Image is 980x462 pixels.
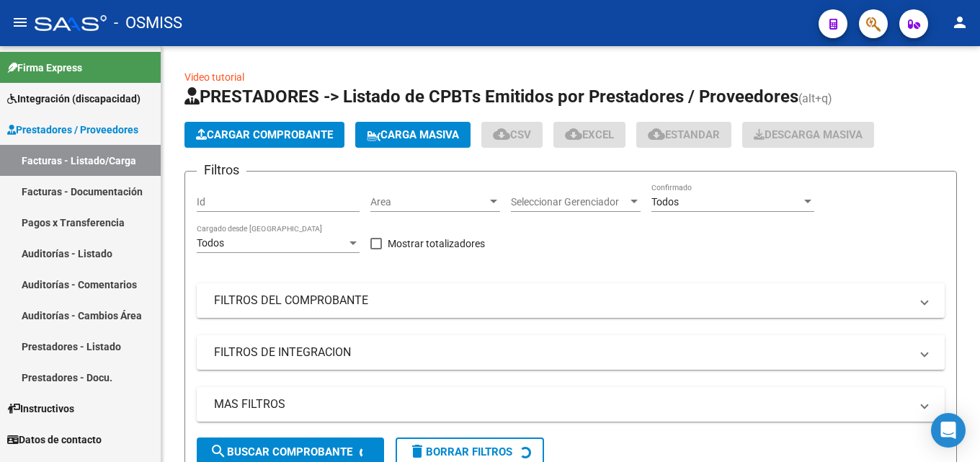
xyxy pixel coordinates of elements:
mat-icon: menu [12,14,29,31]
a: Video tutorial [184,71,244,83]
mat-icon: cloud_download [648,125,665,143]
span: Descarga Masiva [754,128,863,141]
span: Estandar [648,128,720,141]
button: Cargar Comprobante [184,122,344,148]
span: Buscar Comprobante [210,445,352,458]
span: PRESTADORES -> Listado de CPBTs Emitidos por Prestadores / Proveedores [184,86,798,107]
mat-expansion-panel-header: FILTROS DE INTEGRACION [197,335,945,370]
span: Area [370,196,487,208]
span: Datos de contacto [7,432,102,448]
span: Mostrar totalizadores [388,235,485,252]
button: CSV [481,122,543,148]
mat-icon: delete [409,443,426,460]
span: Integración (discapacidad) [7,91,141,107]
span: (alt+q) [798,92,832,105]
app-download-masive: Descarga masiva de comprobantes (adjuntos) [742,122,874,148]
button: Estandar [636,122,731,148]
span: Borrar Filtros [409,445,512,458]
span: Prestadores / Proveedores [7,122,138,138]
button: Carga Masiva [355,122,471,148]
mat-icon: cloud_download [565,125,582,143]
mat-expansion-panel-header: MAS FILTROS [197,387,945,422]
mat-panel-title: MAS FILTROS [214,396,910,412]
span: Todos [197,237,224,249]
span: Seleccionar Gerenciador [511,196,628,208]
mat-icon: search [210,443,227,460]
span: Instructivos [7,401,74,417]
mat-panel-title: FILTROS DEL COMPROBANTE [214,293,910,308]
h3: Filtros [197,160,246,180]
span: - OSMISS [114,7,182,39]
span: EXCEL [565,128,614,141]
button: EXCEL [553,122,625,148]
span: Cargar Comprobante [196,128,333,141]
mat-panel-title: FILTROS DE INTEGRACION [214,345,910,360]
span: CSV [493,128,531,141]
mat-expansion-panel-header: FILTROS DEL COMPROBANTE [197,283,945,318]
button: Descarga Masiva [742,122,874,148]
div: Open Intercom Messenger [931,413,966,448]
span: Carga Masiva [367,128,459,141]
span: Todos [651,196,679,208]
span: Firma Express [7,60,82,76]
mat-icon: person [951,14,968,31]
mat-icon: cloud_download [493,125,510,143]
